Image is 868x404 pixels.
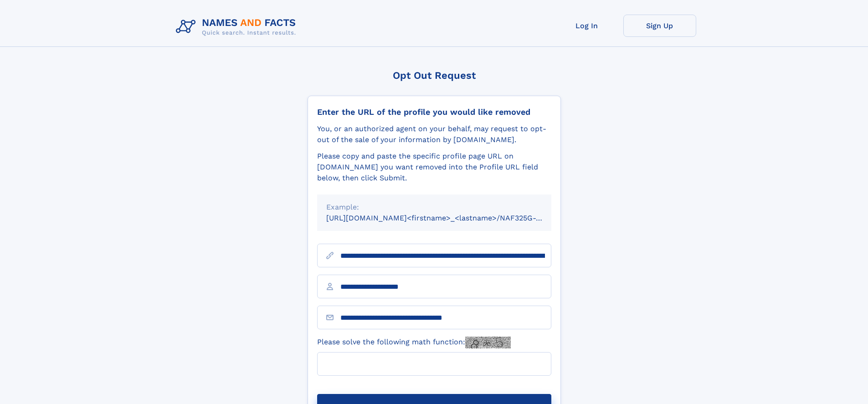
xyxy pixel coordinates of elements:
div: You, or an authorized agent on your behalf, may request to opt-out of the sale of your informatio... [317,123,551,145]
div: Opt Out Request [308,70,561,81]
label: Please solve the following math function: [317,337,511,348]
img: Logo Names and Facts [172,15,303,39]
div: Example: [326,202,542,213]
div: Please copy and paste the specific profile page URL on [DOMAIN_NAME] you want removed into the Pr... [317,151,551,184]
a: Sign Up [623,15,696,37]
div: Enter the URL of the profile you would like removed [317,107,551,117]
small: [URL][DOMAIN_NAME]<firstname>_<lastname>/NAF325G-xxxxxxxx [326,214,569,222]
a: Log In [550,15,623,37]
